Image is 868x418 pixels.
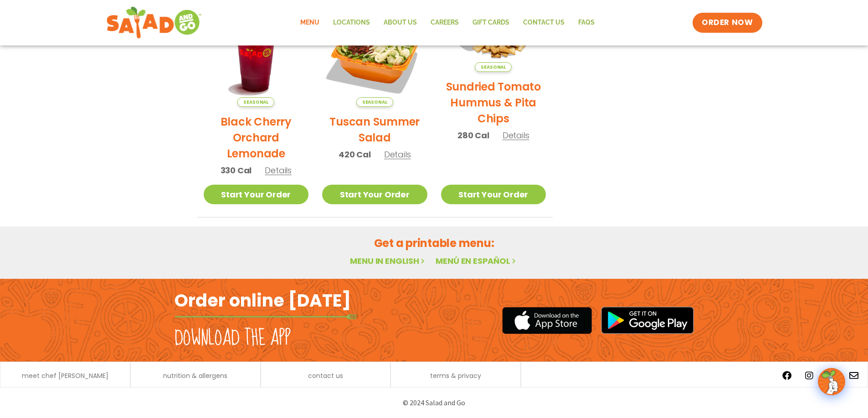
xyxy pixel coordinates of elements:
a: FAQs [571,12,601,33]
img: appstore [502,306,592,335]
span: Details [503,130,529,141]
nav: Menu [293,12,601,33]
a: Contact Us [516,12,571,33]
h2: Tuscan Summer Salad [322,114,427,146]
img: wpChatIcon [819,369,844,394]
a: terms & privacy [430,373,481,379]
h2: Download the app [175,326,291,351]
a: Menu in English [350,255,426,267]
a: Careers [424,12,466,33]
a: Start Your Order [441,185,546,204]
span: ORDER NOW [702,17,753,28]
p: © 2024 Salad and Go [179,397,689,409]
img: google_play [601,307,694,334]
a: nutrition & allergens [163,373,227,379]
span: Seasonal [475,62,512,72]
a: contact us [308,373,343,379]
a: Menu [293,12,326,33]
span: 420 Cal [339,148,371,161]
a: Start Your Order [322,185,427,204]
span: Details [265,165,292,176]
span: Seasonal [356,97,393,107]
img: fork [175,314,357,319]
h2: Get a printable menu: [197,235,672,251]
a: About Us [377,12,424,33]
a: GIFT CARDS [466,12,516,33]
h2: Order online [DATE] [175,289,351,312]
a: Locations [326,12,377,33]
h2: Black Cherry Orchard Lemonade [204,114,309,161]
a: meet chef [PERSON_NAME] [22,373,108,379]
img: new-SAG-logo-768×292 [106,5,202,41]
span: Seasonal [237,97,274,107]
img: Product photo for Black Cherry Orchard Lemonade [204,2,309,107]
img: Product photo for Tuscan Summer Salad [322,2,427,107]
a: Start Your Order [204,185,309,204]
span: 330 Cal [221,164,252,176]
a: Menú en español [436,255,518,267]
a: ORDER NOW [693,13,762,33]
h2: Sundried Tomato Hummus & Pita Chips [441,79,546,126]
span: 280 Cal [457,129,489,141]
span: Details [384,149,411,160]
